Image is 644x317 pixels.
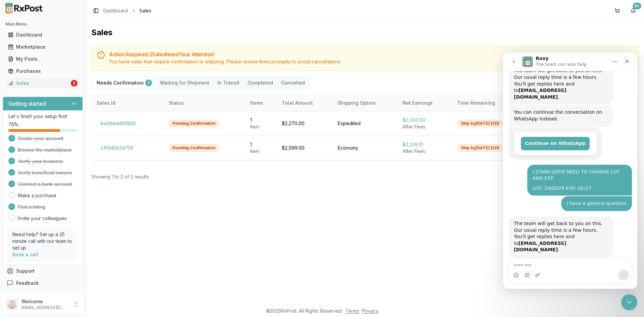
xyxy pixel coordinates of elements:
button: Waiting for Shipment [156,77,213,88]
div: Item [250,148,271,155]
a: Terms [345,308,359,314]
h5: Action Required: 2 Sale s Need Your Attention! [109,52,633,57]
a: Marketplace [5,41,80,53]
span: Browse the marketplace [18,147,72,153]
div: My Posts [8,56,77,62]
button: Support [3,265,83,277]
div: 9+ [633,3,641,9]
a: Book a call [12,252,38,257]
span: Verify your business [18,158,63,165]
button: 9+ [628,5,639,16]
div: 2 [145,80,152,86]
img: User avatar [7,299,17,310]
div: Purchases [8,68,77,74]
div: Economy [338,145,392,151]
span: Sales [139,7,151,14]
span: 75 % [8,121,18,128]
nav: breadcrumb [103,7,151,14]
iframe: Intercom live chat [621,294,637,310]
button: Sales2 [3,78,83,89]
div: $2,270.00 [282,120,327,127]
button: ba0bbad0f8d3 [97,118,140,129]
th: Items [245,95,276,111]
button: My Posts [3,54,83,64]
div: Expedited [338,120,392,127]
a: Privacy [362,308,378,314]
div: $2,599.00 [282,145,327,151]
p: Need help? Set up a 25 minute call with our team to set up. [12,231,73,251]
div: $2,339.10 [402,141,446,148]
div: Item [250,123,271,130]
div: Ship by [DATE] EOD [457,120,503,127]
span: Feedback [16,280,39,286]
h1: Sales [91,27,639,38]
div: Pending Confirmation [169,120,219,127]
button: Needs Confirmation [93,77,156,88]
div: Showing 1 to 2 of 2 results [91,173,149,180]
button: Cancelled [277,77,309,88]
div: Marketplace [8,44,77,50]
a: Make a purchase [18,192,56,199]
th: Shipping Option [332,95,397,111]
th: Status [163,95,245,111]
div: 2 [71,80,77,87]
img: RxPost Logo [3,3,46,13]
button: In Transit [213,77,244,88]
div: Ship by [DATE] EOD [457,144,503,152]
span: Post a listing [18,204,45,210]
span: Connect a bank account [18,181,72,188]
a: Invite your colleagues [18,215,67,222]
th: Net Earnings [397,95,452,111]
button: c1f3d0c3d70f [97,143,137,153]
div: Pending Confirmation [169,144,219,152]
a: Dashboard [5,29,80,41]
span: Create your account [18,135,63,142]
div: 1 [250,141,271,148]
a: Dashboard [103,7,128,14]
div: Dashboard [8,32,77,38]
th: Time Remaining [452,95,528,111]
button: Purchases [3,66,83,76]
th: Sales Id [91,95,163,111]
a: My Posts [5,53,80,65]
div: $2,043.00 [402,117,446,123]
p: [EMAIL_ADDRESS][DOMAIN_NAME] [21,305,68,310]
p: Welcome [21,298,68,305]
button: Dashboard [3,30,83,40]
button: Marketplace [3,42,83,52]
button: Feedback [3,277,83,289]
span: Verify beneficial owners [18,169,72,176]
div: You have sales that require confirmation or shipping. Please review them promptly to avoid cancel... [109,58,633,65]
p: Let's finish your setup first! [8,113,77,120]
h2: Main Menu [5,21,80,27]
